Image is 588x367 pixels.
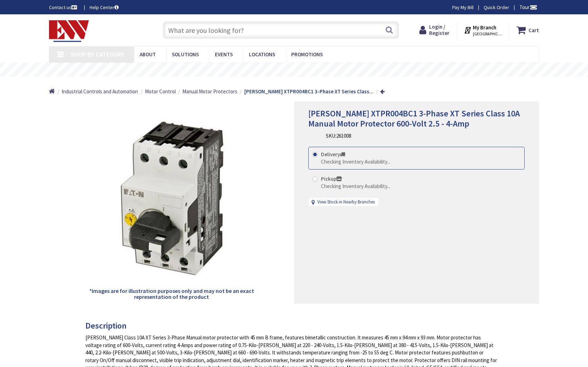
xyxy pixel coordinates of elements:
a: Cart [517,24,539,36]
a: Login / Register [419,24,449,36]
div: Checking Inventory Availability... [321,182,390,190]
a: View Stock in Nearby Branches [317,199,375,206]
h5: *Images are for illustration purposes only and may not be an exact representation of the product [88,288,255,300]
span: [PERSON_NAME] XTPR004BC1 3-Phase XT Series Class 10A Manual Motor Protector 600-Volt 2.5 - 4-Amp [308,108,520,129]
rs-layer: Free Same Day Pickup at 19 Locations [236,66,364,74]
span: Events [215,51,233,58]
span: 261008 [336,132,351,139]
span: Locations [249,51,275,58]
h3: Description [85,321,497,330]
input: What are you looking for? [163,21,399,39]
strong: Cart [528,24,539,36]
strong: Pickup [321,175,342,182]
a: Help Center [90,4,119,11]
span: Login / Register [429,23,449,36]
div: Checking Inventory Availability... [321,158,390,165]
img: Eaton XTPR004BC1 3-Phase XT Series Class 10A Manual Motor Protector 600-Volt 2.5 - 4-Amp [88,116,255,282]
span: Tour [519,4,537,10]
span: Shop By Category [71,50,124,58]
a: Motor Control [145,88,176,95]
div: SKU: [326,132,351,139]
a: Industrial Controls and Automation [62,88,138,95]
span: Industrial Controls and Automation [62,88,138,95]
div: My Branch [GEOGRAPHIC_DATA], [GEOGRAPHIC_DATA] [464,24,503,36]
strong: My Branch [473,24,496,31]
strong: [PERSON_NAME] XTPR004BC1 3-Phase XT Series Class... [244,88,373,95]
a: Manual Motor Protectors [182,88,237,95]
a: Contact us [49,4,78,11]
strong: Delivery [321,151,345,158]
span: Manual Motor Protectors [182,88,237,95]
span: Solutions [172,51,199,58]
a: Pay My Bill [452,4,474,11]
img: Electrical Wholesalers, Inc. [49,20,89,42]
span: [GEOGRAPHIC_DATA], [GEOGRAPHIC_DATA] [473,31,503,37]
span: About [140,51,156,58]
a: Quick Order [484,4,509,11]
span: Motor Control [145,88,176,95]
span: Promotions [291,51,323,58]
